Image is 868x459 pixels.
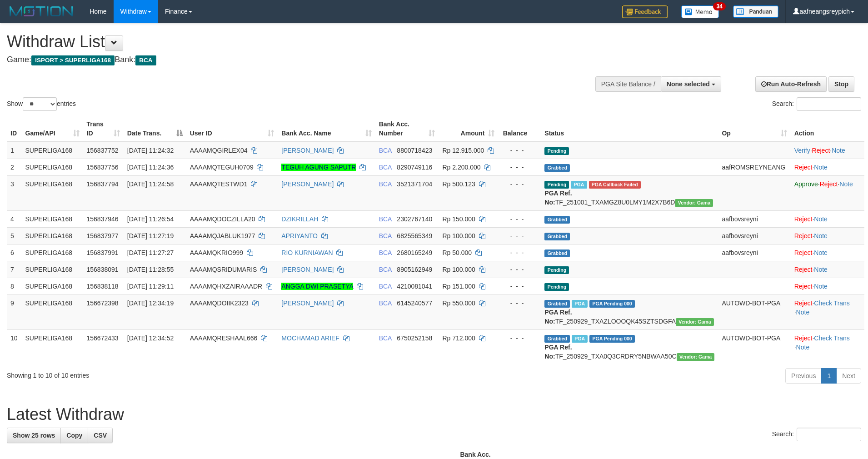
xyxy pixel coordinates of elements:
[397,232,432,239] span: Copy 6825565349 to clipboard
[442,283,475,290] span: Rp 151.000
[718,244,790,261] td: aafbovsreyni
[571,181,587,189] span: Marked by aafmaleo
[544,266,569,274] span: Pending
[22,142,83,159] td: SUPERLIGA168
[397,299,432,307] span: Copy 6145240577 to clipboard
[7,367,355,380] div: Showing 1 to 10 of 10 entries
[439,116,498,142] th: Amount: activate to sort column ascending
[397,283,432,290] span: Copy 4210081041 to clipboard
[397,164,432,171] span: Copy 8290749116 to clipboard
[544,164,570,172] span: Grabbed
[190,215,255,223] span: AAAAMQDOCZILLA20
[281,147,334,154] a: [PERSON_NAME]
[791,294,864,329] td: · ·
[572,335,588,343] span: Marked by aafsoycanthlai
[379,249,392,256] span: BCA
[502,215,537,224] div: - - -
[442,215,475,223] span: Rp 150.000
[718,227,790,244] td: aafbovsreyni
[127,147,174,154] span: [DATE] 11:24:32
[281,334,339,342] a: MOCHAMAD ARIEF
[379,334,392,342] span: BCA
[544,181,569,189] span: Pending
[127,249,174,256] span: [DATE] 11:27:27
[13,432,55,439] span: Show 25 rows
[127,164,174,171] span: [DATE] 11:24:36
[541,294,718,329] td: TF_250929_TXAZLOOOQK45SZTSDGFA
[442,334,475,342] span: Rp 712.000
[7,294,22,329] td: 9
[541,329,718,364] td: TF_250929_TXA0Q3CRDRY5NBWAA50C
[7,159,22,175] td: 2
[755,76,827,92] a: Run Auto-Refresh
[379,283,392,290] span: BCA
[814,215,828,223] a: Note
[502,180,537,189] div: - - -
[718,116,790,142] th: Op: activate to sort column ascending
[379,215,392,223] span: BCA
[572,300,588,308] span: Marked by aafsoycanthlai
[794,215,813,223] a: Reject
[676,318,714,326] span: Vendor URL: https://trx31.1velocity.biz
[127,334,174,342] span: [DATE] 12:34:52
[379,147,392,154] span: BCA
[7,175,22,210] td: 3
[190,283,262,290] span: AAAAMQHXZAIRAAADR
[544,147,569,155] span: Pending
[7,329,22,364] td: 10
[814,283,828,290] a: Note
[794,164,813,171] a: Reject
[595,76,661,92] div: PGA Site Balance /
[791,227,864,244] td: ·
[281,283,353,290] a: ANGGA DWI PRASETYA
[127,299,174,307] span: [DATE] 12:34:19
[667,80,710,88] span: None selected
[87,334,119,342] span: 156672433
[22,175,83,210] td: SUPERLIGA168
[718,329,790,364] td: AUTOWD-BOT-PGA
[544,283,569,291] span: Pending
[718,159,790,175] td: aafROMSREYNEANG
[812,147,830,154] a: Reject
[544,249,570,257] span: Grabbed
[589,335,635,343] span: PGA Pending
[794,299,813,307] a: Reject
[681,5,719,18] img: Button%20Memo.svg
[791,142,864,159] td: · ·
[397,180,432,188] span: Copy 3521371704 to clipboard
[502,299,537,308] div: - - -
[791,116,864,142] th: Action
[281,266,334,273] a: [PERSON_NAME]
[797,97,861,111] input: Search:
[281,164,356,171] a: TEGUH AGUNG SAPUTR
[190,232,255,239] span: AAAAMQJABLUK1977
[442,299,475,307] span: Rp 550.000
[397,249,432,256] span: Copy 2680165249 to clipboard
[7,210,22,227] td: 4
[7,142,22,159] td: 1
[7,227,22,244] td: 5
[124,116,186,142] th: Date Trans.: activate to sort column descending
[791,159,864,175] td: ·
[502,163,537,172] div: - - -
[87,232,119,239] span: 156837977
[22,210,83,227] td: SUPERLIGA168
[7,261,22,278] td: 7
[87,283,119,290] span: 156838118
[23,97,57,111] select: Showentries
[814,334,850,342] a: Check Trans
[7,5,76,18] img: MOTION_logo.png
[87,266,119,273] span: 156838091
[839,180,853,188] a: Note
[87,164,119,171] span: 156837756
[66,432,82,439] span: Copy
[87,215,119,223] span: 156837946
[791,278,864,294] td: ·
[661,76,721,92] button: None selected
[502,282,537,291] div: - - -
[796,309,810,316] a: Note
[22,116,83,142] th: Game/API: activate to sort column ascending
[544,300,570,308] span: Grabbed
[397,215,432,223] span: Copy 2302767140 to clipboard
[397,266,432,273] span: Copy 8905162949 to clipboard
